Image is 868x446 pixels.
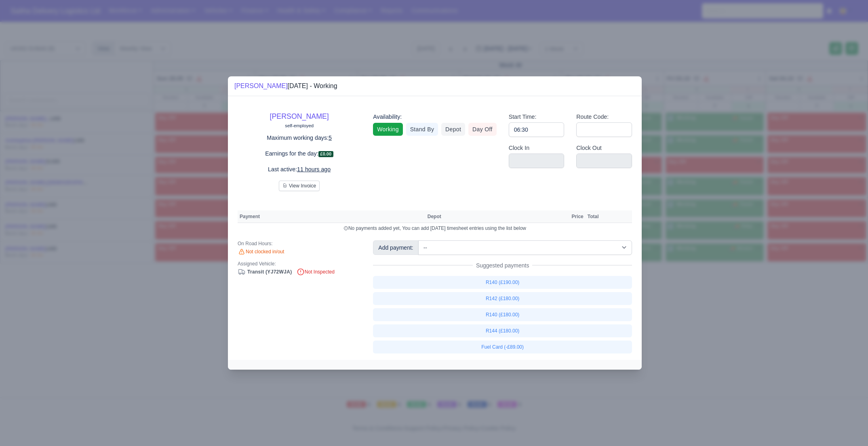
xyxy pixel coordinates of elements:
button: View Invoice [279,181,320,191]
a: R140 (£190.00) [373,276,632,289]
label: Clock Out [576,143,602,153]
a: [PERSON_NAME] [270,112,329,120]
a: Day Off [468,123,497,136]
span: Suggested payments [473,261,533,269]
p: Maximum working days: [238,133,361,143]
a: R140 (£180.00) [373,308,632,321]
a: Working [373,123,402,136]
label: Route Code: [576,112,609,122]
iframe: Chat Widget [828,407,868,446]
div: Availability: [373,112,496,122]
label: Start Time: [509,112,537,122]
a: [PERSON_NAME] [234,82,288,89]
th: Depot [426,210,563,223]
span: £0.00 [318,151,334,157]
a: Depot [441,123,465,136]
small: self-employed [285,123,314,128]
th: Payment [238,210,426,223]
th: Total [586,210,601,223]
div: Not clocked in/out [238,248,361,256]
div: Add payment: [373,240,418,255]
a: Transit (YJ72WJA) [238,269,292,275]
u: 5 [329,135,332,141]
u: 11 hours ago [297,166,331,173]
p: Earnings for the day: [238,149,361,158]
span: Not Inspected [297,269,335,275]
div: [DATE] - Working [234,81,337,91]
div: Assigned Vehicle: [238,261,361,267]
p: Last active: [238,165,361,174]
a: R144 (£180.00) [373,324,632,337]
td: No payments added yet, You can add [DATE] timesheet entries using the list below [238,223,632,234]
label: Clock In [509,143,529,153]
a: Stand By [406,123,438,136]
th: Price [569,210,585,223]
div: On Road Hours: [238,240,361,247]
a: R142 (£180.00) [373,292,632,305]
a: Fuel Card (-£89.00) [373,341,632,353]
